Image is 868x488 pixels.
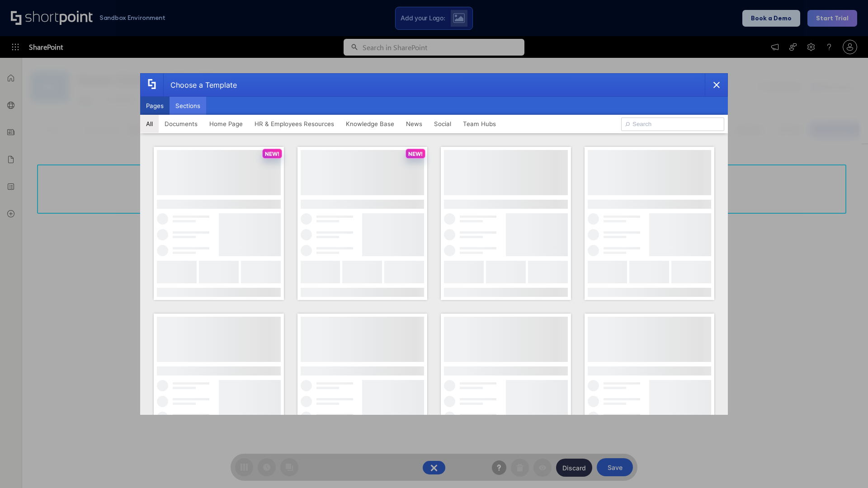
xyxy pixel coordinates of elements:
div: template selector [140,73,728,415]
button: Pages [140,97,170,115]
button: Documents [159,115,203,133]
input: Search [621,117,724,131]
button: Team Hubs [457,115,502,133]
button: All [140,115,159,133]
button: Sections [170,97,206,115]
button: Knowledge Base [340,115,400,133]
p: NEW! [408,150,423,157]
p: NEW! [265,150,279,157]
div: Choose a Template [163,74,237,96]
button: Home Page [203,115,249,133]
iframe: Chat Widget [823,445,868,488]
button: News [400,115,428,133]
button: HR & Employees Resources [249,115,340,133]
button: Social [428,115,457,133]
